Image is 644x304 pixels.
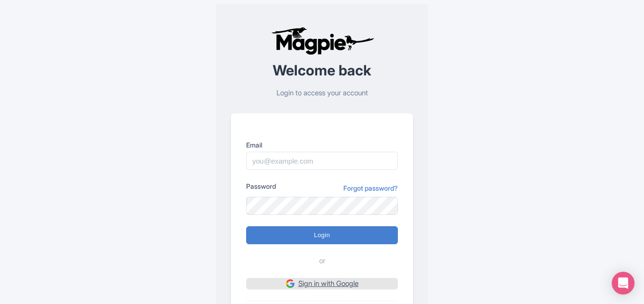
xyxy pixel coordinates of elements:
h2: Welcome back [231,63,413,78]
span: or [319,256,325,267]
a: Forgot password? [343,183,398,193]
p: Login to access your account [231,88,413,99]
div: Open Intercom Messenger [612,272,635,295]
a: Sign in with Google [246,278,398,290]
input: Login [246,226,398,244]
img: logo-ab69f6fb50320c5b225c76a69d11143b.png [269,27,376,55]
label: Email [246,140,398,150]
img: google.svg [286,279,294,288]
label: Password [246,181,276,191]
input: you@example.com [246,152,398,170]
